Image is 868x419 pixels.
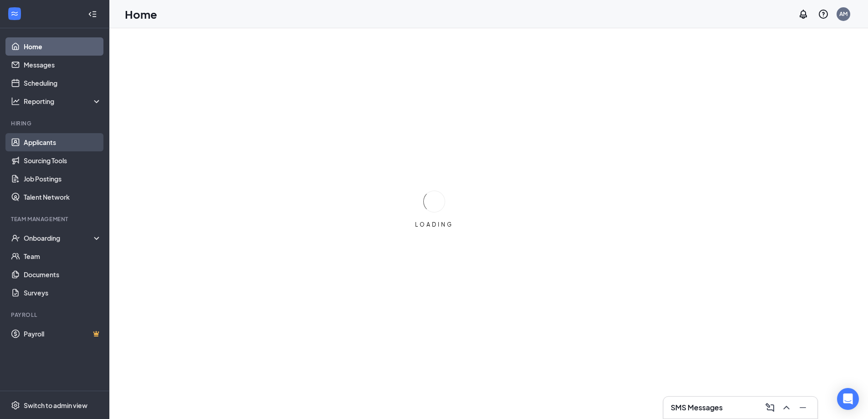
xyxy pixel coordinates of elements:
svg: ComposeMessage [765,402,776,413]
div: Hiring [11,119,100,127]
a: Team [24,247,102,265]
a: Scheduling [24,74,102,92]
div: Team Management [11,215,100,223]
div: AM [839,10,847,18]
a: Home [24,37,102,56]
a: Documents [24,265,102,284]
svg: Analysis [11,97,20,106]
a: Sourcing Tools [24,151,102,170]
svg: Collapse [88,10,97,19]
div: Onboarding [24,233,94,243]
svg: ChevronUp [781,402,792,413]
button: ComposeMessage [763,400,777,415]
a: Messages [24,56,102,74]
svg: Notifications [798,9,809,20]
svg: QuestionInfo [818,9,829,20]
button: ChevronUp [779,400,794,415]
div: LOADING [411,221,457,228]
div: Payroll [11,311,100,319]
a: Applicants [24,133,102,151]
div: Reporting [24,97,102,106]
a: Job Postings [24,170,102,188]
svg: UserCheck [11,233,20,243]
svg: Minimize [797,402,808,413]
h3: SMS Messages [671,403,723,413]
a: Talent Network [24,188,102,206]
svg: WorkstreamLogo [10,9,19,18]
div: Switch to admin view [24,401,87,410]
a: Surveys [24,284,102,302]
a: PayrollCrown [24,325,102,343]
svg: Settings [11,401,20,410]
h1: Home [125,6,157,22]
div: Open Intercom Messenger [837,388,859,410]
button: Minimize [796,400,810,415]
